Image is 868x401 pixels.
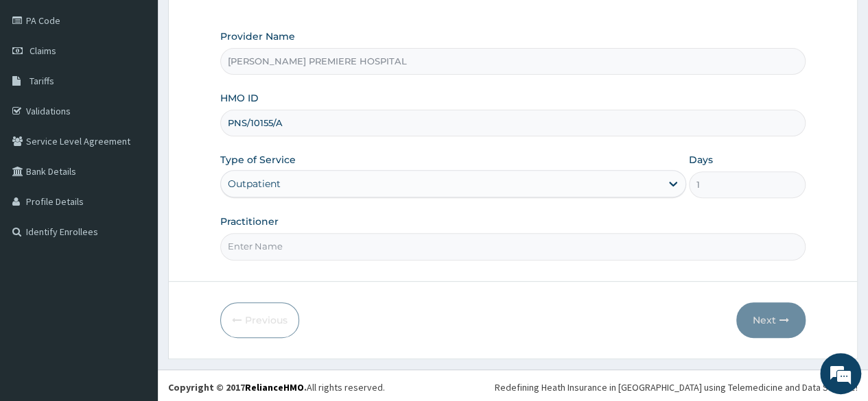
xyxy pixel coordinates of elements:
[30,75,54,87] span: Tariffs
[168,381,307,393] strong: Copyright © 2017 .
[689,153,713,167] label: Days
[220,91,259,105] label: HMO ID
[80,116,189,254] span: We're online!
[220,233,806,260] input: Enter Name
[220,302,299,338] button: Previous
[245,381,304,393] a: RelianceHMO
[220,215,279,228] label: Practitioner
[7,260,261,308] textarea: Type your message and hit 'Enter'
[495,380,858,394] div: Redefining Heath Insurance in [GEOGRAPHIC_DATA] using Telemedicine and Data Science!
[220,29,295,43] label: Provider Name
[25,69,56,103] img: d_794563401_company_1708531726252_794563401
[30,45,56,57] span: Claims
[220,110,806,136] input: Enter HMO ID
[228,177,281,191] div: Outpatient
[225,7,258,40] div: Minimize live chat window
[71,77,231,95] div: Chat with us now
[220,153,296,167] label: Type of Service
[736,302,806,338] button: Next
